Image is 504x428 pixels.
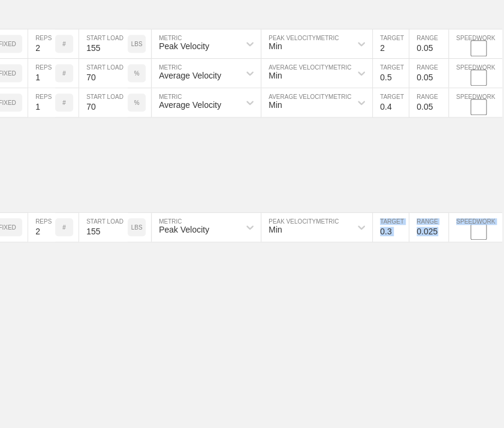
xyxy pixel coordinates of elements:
p: LBS [131,224,143,231]
div: Peak Velocity [159,225,209,234]
p: # [62,41,66,47]
div: Peak Velocity [159,41,209,51]
div: Min [268,41,282,51]
input: Any [79,213,128,242]
p: LBS [131,41,143,47]
p: # [62,224,66,231]
p: # [62,100,66,106]
div: Average Velocity [159,100,221,110]
input: Any [79,88,128,117]
div: Average Velocity [159,71,221,80]
input: Any [79,29,128,58]
iframe: Chat Widget [444,370,504,428]
input: Any [79,59,128,88]
p: % [134,100,140,106]
div: Min [268,100,282,110]
div: Min [268,71,282,80]
p: # [62,70,66,77]
div: Min [268,225,282,234]
p: % [134,70,140,77]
